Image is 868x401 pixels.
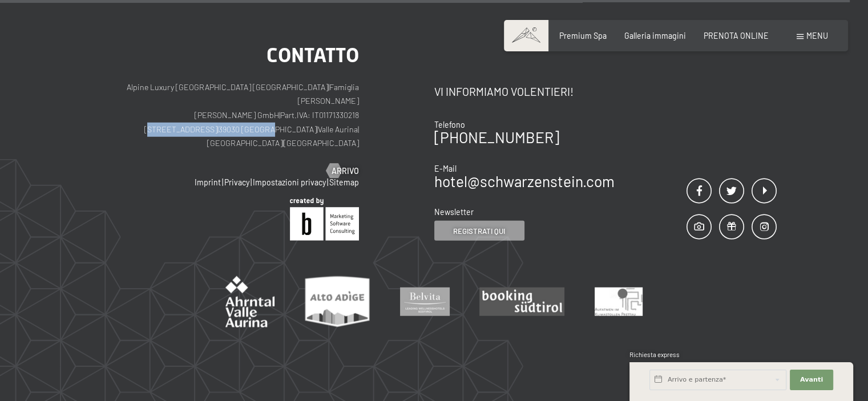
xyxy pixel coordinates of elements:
img: Brandnamic GmbH | Leading Hospitality Solutions [290,198,359,241]
span: Menu [806,31,828,40]
span: Richiesta express [629,351,680,358]
a: Sitemap [329,177,359,187]
button: Avanti [790,370,833,390]
p: Alpine Luxury [GEOGRAPHIC_DATA] [GEOGRAPHIC_DATA] Famiglia [PERSON_NAME] [PERSON_NAME] GmbH Part.... [91,80,359,151]
span: | [328,82,329,92]
span: | [282,138,284,148]
a: Arrivo [326,165,359,177]
span: Contatto [267,43,359,67]
span: | [358,124,359,134]
span: Avanti [800,375,823,384]
span: Vi informiamo volentieri! [434,85,574,98]
span: | [222,177,223,187]
span: Newsletter [434,207,474,217]
a: Premium Spa [559,31,607,40]
a: PRENOTA ONLINE [704,31,769,40]
span: E-Mail [434,164,457,173]
a: Privacy [224,177,249,187]
span: Registrati qui [453,226,505,236]
a: Galleria immagini [624,31,686,40]
span: | [317,124,318,134]
span: | [217,124,219,134]
a: Impostazioni privacy [253,177,326,187]
span: | [251,177,252,187]
span: Telefono [434,120,465,129]
a: [PHONE_NUMBER] [434,128,559,146]
span: | [327,177,328,187]
span: Arrivo [332,165,359,177]
a: hotel@schwarzenstein.com [434,172,615,190]
span: | [279,110,280,120]
a: Imprint [195,177,221,187]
